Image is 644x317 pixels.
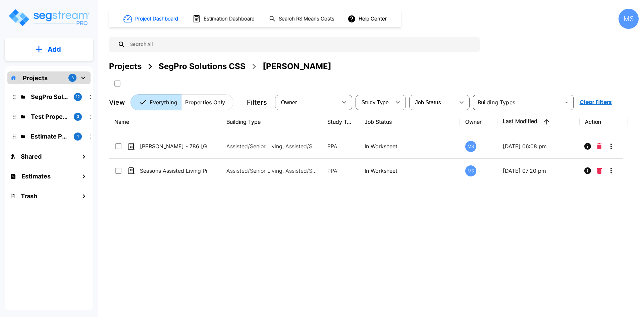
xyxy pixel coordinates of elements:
[150,98,177,106] p: Everything
[581,164,594,177] button: Info
[140,167,207,175] p: Seasons Assisted Living PropCo, LLC - [STREET_ADDRESS]
[140,142,207,150] p: [PERSON_NAME] - 786 [GEOGRAPHIC_DATA]
[226,142,317,150] p: Assisted/Senior Living, Assisted/Senior Living Site
[121,11,182,26] button: Project Dashboard
[503,167,574,175] p: [DATE] 07:20 pm
[111,77,124,90] button: SelectAll
[322,110,359,134] th: Study Type
[346,12,389,25] button: Help Center
[109,60,142,72] div: Projects
[562,98,571,107] button: Open
[23,73,48,83] p: Projects
[126,37,476,52] input: Search All
[190,12,258,26] button: Estimation Dashboard
[263,60,331,72] div: [PERSON_NAME]
[31,92,68,101] p: SegPro Solutions CSS
[130,94,233,110] div: Platform
[497,110,580,134] th: Last Modified
[31,132,68,141] p: Estimate Property
[604,140,618,153] button: More-Options
[109,97,125,107] p: View
[359,110,460,134] th: Job Status
[77,134,79,139] p: 1
[159,60,246,72] div: SegPro Solutions CSS
[77,114,79,119] p: 3
[135,15,178,23] h1: Project Dashboard
[221,110,322,134] th: Building Type
[577,96,614,109] button: Clear Filters
[619,9,639,29] div: MS
[475,98,560,107] input: Building Types
[71,75,74,81] p: 3
[247,97,267,107] p: Filters
[581,140,594,153] button: Info
[204,15,255,23] h1: Estimation Dashboard
[21,152,42,161] h1: Shared
[327,142,354,150] p: PPA
[109,110,221,134] th: Name
[276,93,337,112] div: Select
[327,167,354,175] p: PPA
[8,8,90,27] img: Logo
[48,44,61,54] p: Add
[415,100,441,105] span: Job Status
[411,93,455,112] div: Select
[580,110,628,134] th: Action
[465,141,476,152] div: MS
[365,142,455,150] p: In Worksheet
[357,93,391,112] div: Select
[594,140,604,153] button: Delete
[130,94,181,110] button: Everything
[503,142,574,150] p: [DATE] 06:08 pm
[5,40,93,59] button: Add
[604,164,618,177] button: More-Options
[365,167,455,175] p: In Worksheet
[181,94,233,110] button: Properties Only
[76,94,80,100] p: 12
[31,112,68,121] p: Test Property Folder
[460,110,497,134] th: Owner
[465,165,476,176] div: MS
[226,167,317,175] p: Assisted/Senior Living, Assisted/Senior Living Site
[594,164,604,177] button: Delete
[21,172,51,181] h1: Estimates
[281,100,297,105] span: Owner
[362,100,389,105] span: Study Type
[21,192,37,201] h1: Trash
[266,12,338,25] button: Search RS Means Costs
[185,98,225,106] p: Properties Only
[279,15,334,23] h1: Search RS Means Costs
